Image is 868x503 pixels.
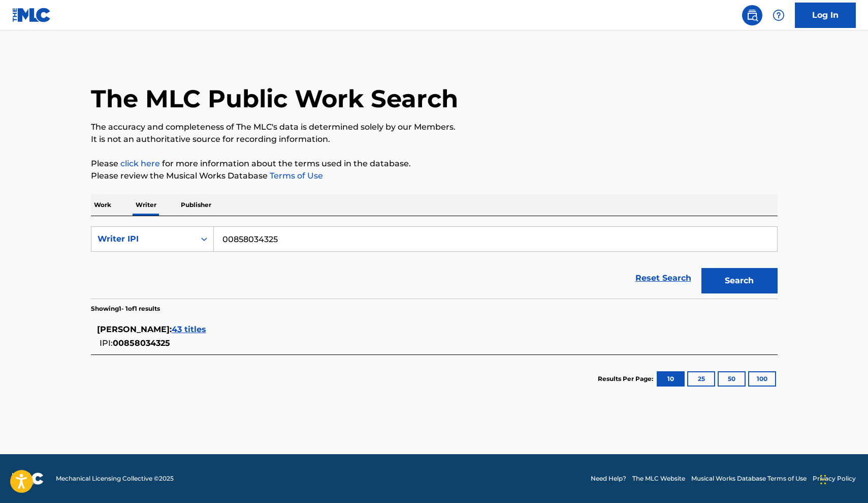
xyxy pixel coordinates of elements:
iframe: Chat Widget [817,454,868,503]
a: Log In [795,3,856,28]
a: The MLC Website [632,474,685,483]
span: [PERSON_NAME] : [97,324,172,334]
div: Widget de chat [817,454,868,503]
form: Search Form [91,226,778,299]
span: IPI: [100,338,113,348]
a: Terms of Use [268,171,323,181]
p: Showing 1 - 1 of 1 results [91,304,160,313]
h1: The MLC Public Work Search [91,83,458,114]
span: Mechanical Licensing Collective © 2025 [56,474,174,483]
a: click here [120,159,160,168]
a: Musical Works Database Terms of Use [691,474,807,483]
p: It is not an authoritative source for recording information. [91,133,778,145]
span: 00858034325 [113,338,170,348]
p: Work [91,194,114,216]
button: 100 [748,371,776,387]
p: Please review the Musical Works Database [91,170,778,182]
a: Need Help? [591,474,626,483]
a: Privacy Policy [813,474,856,483]
button: 10 [657,371,685,387]
p: Publisher [178,194,214,216]
img: MLC Logo [12,8,51,22]
button: 25 [687,371,715,387]
p: Writer [133,194,159,216]
p: Results Per Page: [598,374,656,383]
div: Help [768,5,789,25]
p: Please for more information about the terms used in the database. [91,158,778,170]
p: The accuracy and completeness of The MLC's data is determined solely by our Members. [91,121,778,133]
img: search [746,9,758,21]
a: Reset Search [630,267,696,289]
img: logo [12,472,44,485]
a: Public Search [742,5,762,25]
span: 43 titles [172,324,206,334]
button: Search [701,268,778,293]
div: Glisser [820,464,826,495]
div: Writer IPI [98,233,189,245]
img: help [773,9,785,21]
button: 50 [718,371,746,387]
